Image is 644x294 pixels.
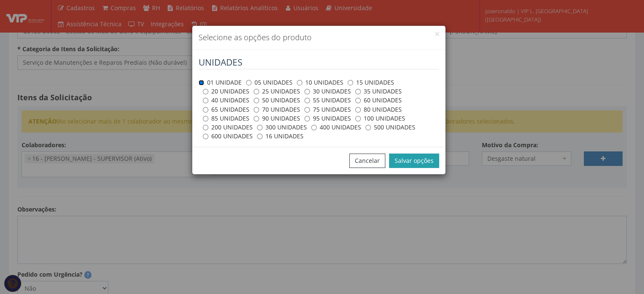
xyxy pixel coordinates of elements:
[355,87,402,96] label: 35 UNIDADES
[365,123,415,132] label: 500 UNIDADES
[349,154,385,168] button: Cancelar
[311,123,361,132] label: 400 UNIDADES
[203,105,249,114] label: 65 UNIDADES
[348,78,394,87] label: 15 UNIDADES
[203,87,249,96] label: 20 UNIDADES
[199,78,242,87] label: 01 UNIDADE
[199,56,439,69] legend: UNIDADES
[355,105,402,114] label: 80 UNIDADES
[254,87,300,96] label: 25 UNIDADES
[254,114,300,123] label: 90 UNIDADES
[254,96,300,104] label: 50 UNIDADES
[246,78,293,87] label: 05 UNIDADES
[304,87,351,96] label: 30 UNIDADES
[304,105,351,114] label: 75 UNIDADES
[254,105,300,114] label: 70 UNIDADES
[297,78,343,87] label: 10 UNIDADES
[389,154,439,168] button: Salvar opções
[355,96,402,104] label: 60 UNIDADES
[203,96,249,104] label: 40 UNIDADES
[304,96,351,104] label: 55 UNIDADES
[257,123,307,132] label: 300 UNIDADES
[203,114,249,123] label: 85 UNIDADES
[203,123,253,132] label: 200 UNIDADES
[199,32,439,43] h4: Selecione as opções do produto
[203,132,253,140] label: 600 UNIDADES
[304,114,351,123] label: 95 UNIDADES
[355,114,405,123] label: 100 UNIDADES
[257,132,304,140] label: 16 UNIDADES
